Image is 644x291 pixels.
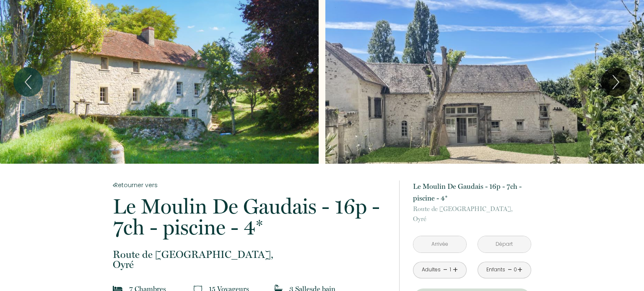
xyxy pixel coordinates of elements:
p: Oyré [113,250,388,270]
button: Previous [13,67,43,97]
a: Retourner vers [113,180,388,190]
input: Départ [478,236,531,252]
span: Route de [GEOGRAPHIC_DATA], [113,250,388,260]
a: + [453,263,458,276]
a: - [443,263,448,276]
p: Le Moulin De Gaudais - 16p - 7ch - piscine - 4* [413,180,531,204]
span: Route de [GEOGRAPHIC_DATA], [413,204,531,214]
input: Arrivée [413,236,466,252]
a: - [508,263,512,276]
div: 0 [513,266,517,274]
p: Le Moulin De Gaudais - 16p - 7ch - piscine - 4* [113,196,388,238]
div: Enfants [486,266,505,274]
button: Next [601,67,631,97]
a: + [517,263,522,276]
div: 1 [448,266,452,274]
p: Oyré [413,204,531,224]
div: Adultes [422,266,441,274]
